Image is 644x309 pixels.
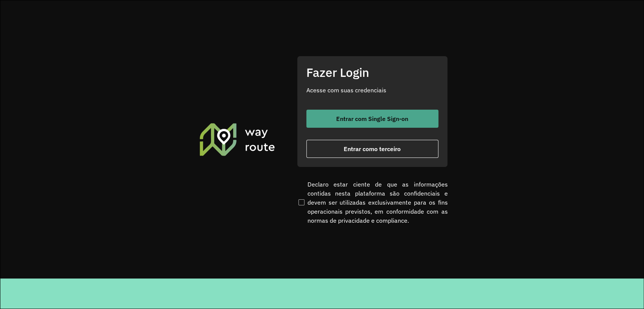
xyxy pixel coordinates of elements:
h2: Fazer Login [306,65,438,80]
button: button [306,140,438,158]
p: Acesse com suas credenciais [306,86,438,95]
span: Entrar com Single Sign-on [336,116,408,122]
img: Roteirizador AmbevTech [198,122,276,157]
button: button [306,110,438,128]
span: Entrar como terceiro [344,146,401,152]
label: Declaro estar ciente de que as informações contidas nesta plataforma são confidenciais e devem se... [297,180,448,225]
